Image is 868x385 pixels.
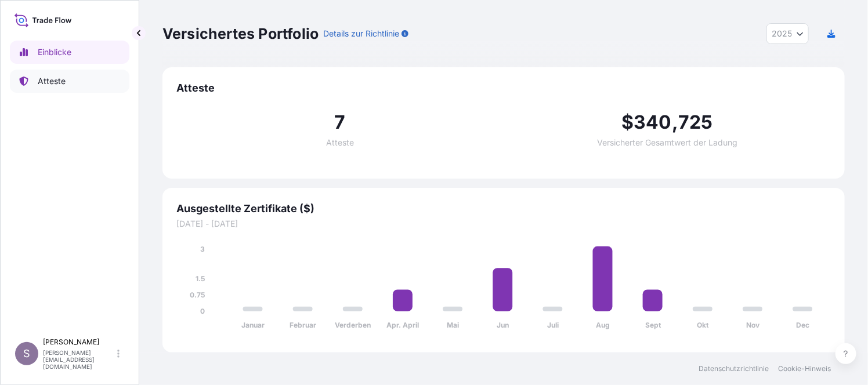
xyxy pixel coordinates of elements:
span: 725 [678,113,713,132]
p: Versichertes Portfolio [162,24,319,43]
span: Versicherter Gesamtwert der Ladung [597,139,737,147]
a: Datenschutzrichtlinie [699,364,769,373]
p: Atteste [38,75,66,87]
tspan: Januar [241,321,265,330]
tspan: 1.5 [196,274,205,283]
a: Cookie-Hinweis [778,364,831,373]
span: 2025 [772,28,792,39]
span: Ausgestellte Zertifikate ($) [176,202,831,216]
tspan: Februar [290,321,316,330]
span: Atteste [176,81,831,95]
tspan: Okt [697,321,710,330]
tspan: 0.75 [190,290,205,299]
tspan: Apr. April [387,321,419,330]
span: Atteste [326,139,354,147]
span: 7 [334,113,345,132]
span: S [23,348,30,359]
p: Einblicke [38,46,71,58]
tspan: 3 [200,245,205,253]
tspan: Mai [447,321,459,330]
tspan: Jun [497,321,509,330]
tspan: Sept [645,321,661,330]
tspan: 0 [200,307,205,315]
p: Details zur Richtlinie [323,28,399,39]
p: [PERSON_NAME] [43,337,115,347]
p: [PERSON_NAME][EMAIL_ADDRESS][DOMAIN_NAME] [43,349,115,370]
span: 340 [634,113,672,132]
a: Einblicke [10,41,129,64]
span: , [672,113,678,132]
span: [DATE] - [DATE] [176,218,831,230]
a: Atteste [10,70,129,93]
tspan: Dec [796,321,809,330]
span: $ [621,113,634,132]
tspan: Aug [596,321,610,330]
tspan: Verderben [335,321,371,330]
tspan: Juli [547,321,559,330]
button: Jahresauswahl [766,23,809,44]
tspan: Nov [746,321,760,330]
